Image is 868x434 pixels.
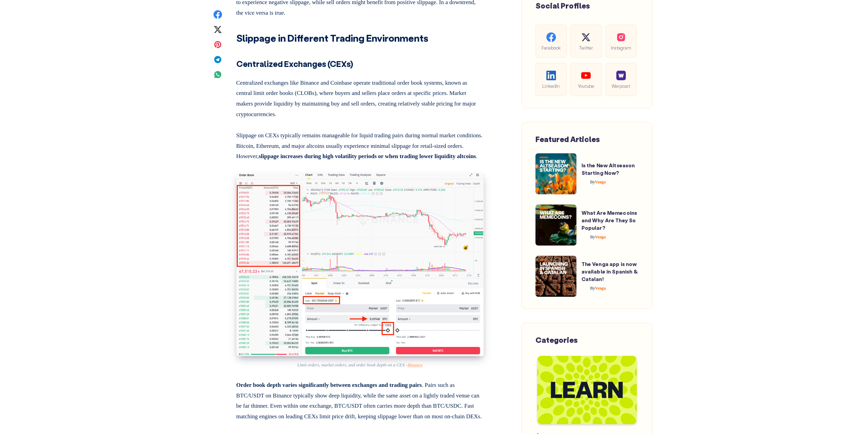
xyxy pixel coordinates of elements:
img: social-youtube.99db9aba05279f803f3e7a4a838dfb6c.svg [581,71,591,80]
a: ByVenga [582,235,606,239]
strong: Slippage in Different Trading Environments [236,32,428,44]
strong: Centralized Exchanges (CEXs) [236,58,353,69]
a: ByVenga [582,180,606,184]
a: What Are Memecoins and Why Are They So Popular? [582,209,637,231]
a: ByVenga [582,286,606,291]
p: . Pairs such as BTC/USDT on Binance typically show deep liquidity, while the same asset on a ligh... [236,377,484,422]
img: Blog-Tag-Cover---Learn.png [537,356,637,424]
a: Facebook [535,25,567,58]
strong: slippage increases during high volatility periods or when trading lower liquidity altcoins [259,153,476,159]
span: Twitter [576,44,596,52]
span: Featured Articles [535,134,600,144]
p: Centralized exchanges like Binance and Coinbase operate traditional order book systems, known as ... [236,75,484,120]
span: Instagram [611,44,631,52]
span: Venga [590,180,606,184]
a: Binance [408,362,423,367]
a: Warpcast [605,63,637,96]
a: Is the New Altseason Starting Now? [582,162,635,176]
span: By [590,180,595,184]
span: Facebook [541,44,561,52]
span: Venga [590,235,606,239]
a: Youtube [570,63,602,96]
span: Warpcast [611,82,631,90]
img: social-warpcast.e8a23a7ed3178af0345123c41633f860.png [616,71,626,80]
strong: Order book depth varies significantly between exchanges and trading pairs [236,382,422,388]
a: Twitter [570,25,602,58]
em: Limit orders, market orders, and order book depth on a CEX - [297,362,408,367]
span: By [590,235,595,239]
a: Instagram [605,25,637,58]
a: LinkedIn [535,63,567,96]
span: Youtube [576,82,596,90]
img: social-linkedin.be646fe421ccab3a2ad91cb58bdc9694.svg [546,71,556,80]
span: LinkedIn [541,82,561,90]
span: Venga [590,286,606,291]
a: The Venga app is now available in Spanish & Catalan! [582,261,638,282]
span: Social Profiles [535,1,590,11]
p: Slippage on CEXs typically remains manageable for liquid trading pairs during normal market condi... [236,128,484,162]
span: By [590,286,595,291]
span: Categories [535,335,578,345]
